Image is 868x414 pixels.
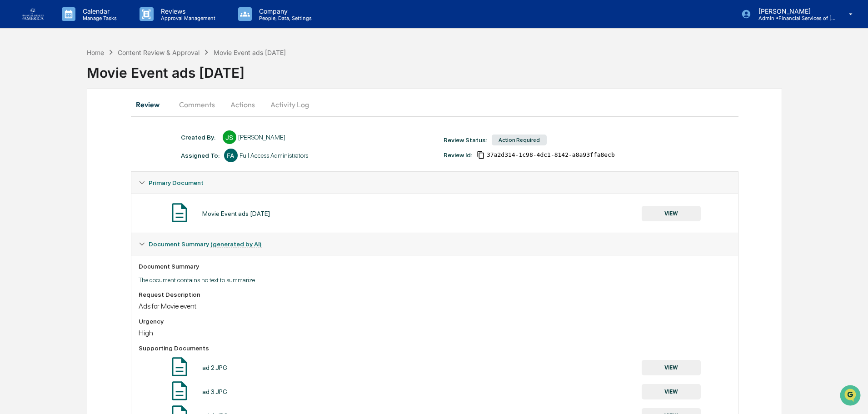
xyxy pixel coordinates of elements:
[224,149,238,162] div: FA
[642,384,701,399] button: VIEW
[139,276,731,284] p: The document contains no text to summarize.
[139,318,731,325] div: Urgency
[75,7,121,15] p: Calendar
[31,79,115,86] div: We're available if you need us!
[5,111,62,127] a: 🖐️Preclearance
[222,94,263,115] button: Actions
[444,151,472,159] div: Review Id:
[154,7,220,15] p: Reviews
[839,384,863,409] iframe: Open customer support
[210,240,262,248] u: (generated by AI)
[139,263,731,270] div: Document Summary
[181,152,219,159] div: Assigned To:
[263,94,316,115] button: Activity Log
[87,49,104,56] div: Home
[139,302,731,310] div: Ads for Movie event
[64,154,110,161] a: Powered byPylon
[202,388,227,395] div: ad 3.JPG
[75,15,121,21] p: Manage Tasks
[131,94,172,115] button: Review
[238,134,285,141] div: [PERSON_NAME]
[154,15,220,21] p: Approval Management
[642,360,701,375] button: VIEW
[18,132,57,141] span: Data Lookup
[642,206,701,221] button: VIEW
[223,130,236,144] div: JS
[168,355,191,378] img: Document Icon
[155,72,165,83] button: Start new chat
[9,70,25,86] img: 1746055101610-c473b297-6a78-478c-a979-82029cc54cd1
[131,94,738,115] div: secondary tabs example
[172,94,222,115] button: Comments
[131,194,738,233] div: Primary Document
[131,233,738,255] div: Document Summary (generated by AI)
[118,49,200,56] div: Content Review & Approval
[9,19,165,34] p: How can we help?
[492,135,547,145] div: Action Required
[149,240,262,248] span: Document Summary
[202,210,270,217] div: Movie Event ads [DATE]
[87,57,868,81] div: Movie Event ads [DATE]
[252,15,316,21] p: People, Data, Settings
[139,329,731,337] div: High
[62,111,116,127] a: 🗄️Attestations
[5,128,61,145] a: 🔎Data Lookup
[444,136,487,144] div: Review Status:
[75,115,113,124] span: Attestations
[90,154,110,161] span: Pylon
[487,151,615,159] span: 37a2d314-1c98-4dc1-8142-a8a93ffa8ecb
[239,152,308,159] div: Full Access Administrators
[9,133,16,140] div: 🔎
[9,115,16,123] div: 🖐️
[181,134,218,141] div: Created By: ‎ ‎
[252,7,316,15] p: Company
[477,151,485,159] span: Copy Id
[139,344,731,352] div: Supporting Documents
[168,379,191,402] img: Document Icon
[149,179,204,186] span: Primary Document
[66,115,73,123] div: 🗄️
[168,201,191,224] img: Document Icon
[18,115,59,124] span: Preclearance
[22,8,44,20] img: logo
[139,291,731,298] div: Request Description
[202,364,227,371] div: ad 2.JPG
[751,7,836,15] p: [PERSON_NAME]
[31,70,149,79] div: Start new chat
[751,15,836,21] p: Admin • Financial Services of [GEOGRAPHIC_DATA]
[131,172,738,194] div: Primary Document
[214,49,286,56] div: Movie Event ads [DATE]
